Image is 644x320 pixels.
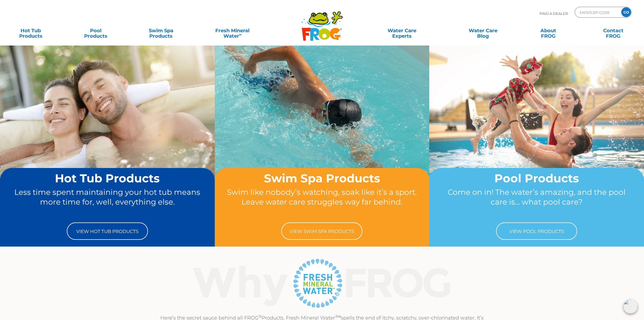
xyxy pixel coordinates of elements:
[239,32,242,37] sup: ∞
[10,172,204,185] h2: Hot Tub Products
[579,8,616,16] input: Zip Code Form
[5,25,56,36] a: Hot TubProducts
[429,45,644,206] img: home-banner-pool-short
[588,25,639,36] a: ContactFROG
[71,25,121,36] a: PoolProducts
[540,7,568,20] p: Find A Dealer
[215,45,430,206] img: home-banner-swim-spa-short
[182,256,462,310] img: Why Frog
[335,314,341,318] sup: ®∞
[259,314,262,318] sup: ®
[201,25,264,36] a: Fresh MineralWater∞
[496,222,577,240] a: View Pool Products
[136,25,186,36] a: Swim SpaProducts
[225,172,419,185] h2: Swim Spa Products
[440,172,634,185] h2: Pool Products
[225,187,419,217] p: Swim like nobody’s watching, soak like it’s a sport. Leave water care struggles way far behind.
[281,222,362,240] a: View Swim Spa Products
[458,25,508,36] a: Water CareBlog
[440,187,634,217] p: Come on in! The water’s amazing, and the pool care is… what pool care?
[361,25,443,36] a: Water CareExperts
[621,7,631,17] input: GO
[523,25,573,36] a: AboutFROG
[10,187,204,217] p: Less time spent maintaining your hot tub means more time for, well, everything else.
[67,222,148,240] a: View Hot Tub Products
[623,299,638,313] img: openIcon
